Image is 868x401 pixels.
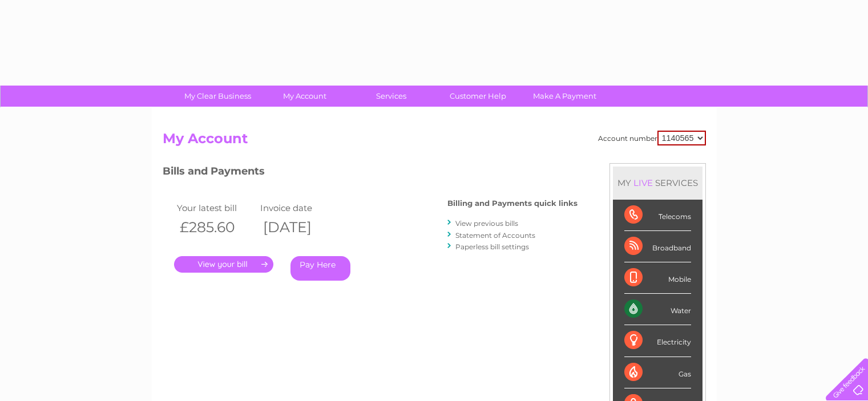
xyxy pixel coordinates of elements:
[613,167,703,199] div: MY SERVICES
[455,219,518,228] a: View previous bills
[624,231,691,262] div: Broadband
[290,256,350,281] a: Pay Here
[455,242,529,251] a: Paperless bill settings
[624,325,691,357] div: Electricity
[431,86,525,107] a: Customer Help
[518,86,612,107] a: Make A Payment
[174,256,273,273] a: .
[447,199,578,208] h4: Billing and Payments quick links
[257,200,341,216] td: Invoice date
[174,200,257,216] td: Your latest bill
[598,131,706,145] div: Account number
[624,294,691,325] div: Water
[163,163,578,183] h3: Bills and Payments
[624,200,691,231] div: Telecoms
[624,262,691,294] div: Mobile
[171,86,265,107] a: My Clear Business
[257,86,352,107] a: My Account
[163,131,706,152] h2: My Account
[631,177,655,188] div: LIVE
[455,231,535,240] a: Statement of Accounts
[257,216,341,239] th: [DATE]
[344,86,438,107] a: Services
[174,216,257,239] th: £285.60
[624,357,691,388] div: Gas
